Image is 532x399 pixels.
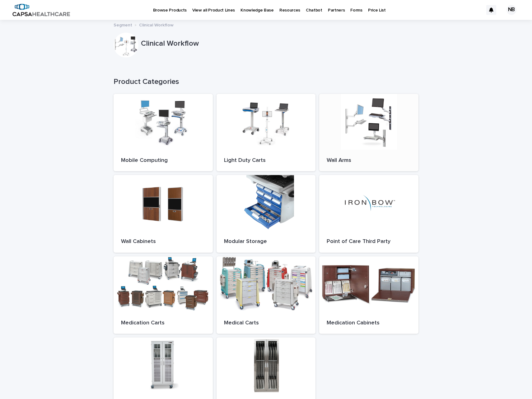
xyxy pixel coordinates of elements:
[319,256,418,334] a: Medication Cabinets
[224,157,308,164] p: Light Duty Carts
[319,175,418,253] a: Point of Care Third Party
[114,175,213,253] a: Wall Cabinets
[114,256,213,334] a: Medication Carts
[114,21,132,28] p: Segment
[224,320,308,327] p: Medical Carts
[217,256,316,334] a: Medical Carts
[506,5,516,15] div: NB
[319,94,418,172] a: Wall Arms
[327,238,411,245] p: Point of Care Third Party
[114,77,418,86] h1: Product Categories
[121,238,205,245] p: Wall Cabinets
[224,238,308,245] p: Modular Storage
[327,320,411,327] p: Medication Cabinets
[217,94,316,172] a: Light Duty Carts
[121,320,205,327] p: Medication Carts
[141,39,416,48] p: Clinical Workflow
[217,175,316,253] a: Modular Storage
[12,4,70,16] img: B5p4sRfuTuC72oLToeu7
[327,157,411,164] p: Wall Arms
[114,94,213,172] a: Mobile Computing
[139,21,174,28] p: Clinical Workflow
[121,157,205,164] p: Mobile Computing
